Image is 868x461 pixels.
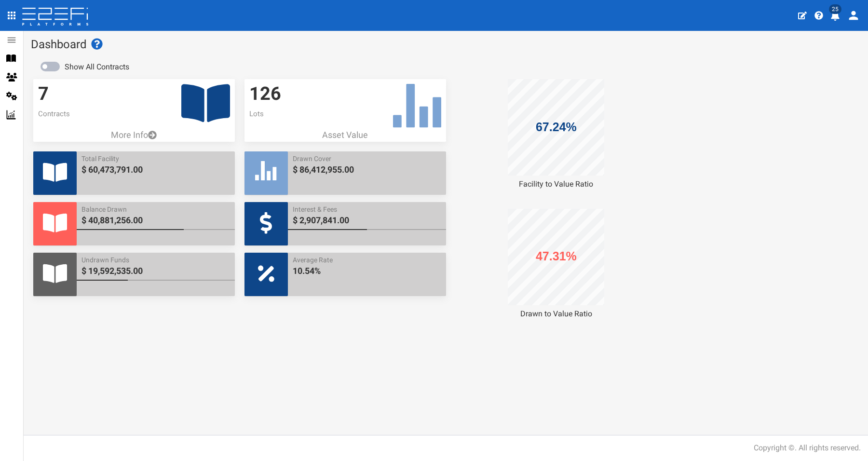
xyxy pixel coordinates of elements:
a: More Info [33,129,235,141]
span: Undrawn Funds [81,255,230,265]
p: Contracts [38,109,230,119]
span: $ 60,473,791.00 [81,163,230,176]
h3: 7 [38,84,230,104]
span: $ 2,907,841.00 [293,214,441,227]
div: Drawn to Value Ratio [456,309,657,320]
span: $ 19,592,535.00 [81,265,230,277]
span: Average Rate [293,255,441,265]
span: Balance Drawn [81,204,230,214]
p: Asset Value [244,129,446,141]
div: Facility to Value Ratio [456,179,657,190]
span: $ 40,881,256.00 [81,214,230,227]
div: Copyright ©. All rights reserved. [754,443,861,454]
h3: 126 [249,84,441,104]
p: Lots [249,109,441,119]
span: 10.54% [293,265,441,277]
span: Total Facility [81,154,230,163]
span: $ 86,412,955.00 [293,163,441,176]
span: Drawn Cover [293,154,441,163]
span: Interest & Fees [293,204,441,214]
label: Show All Contracts [65,62,129,73]
h1: Dashboard [31,38,861,51]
